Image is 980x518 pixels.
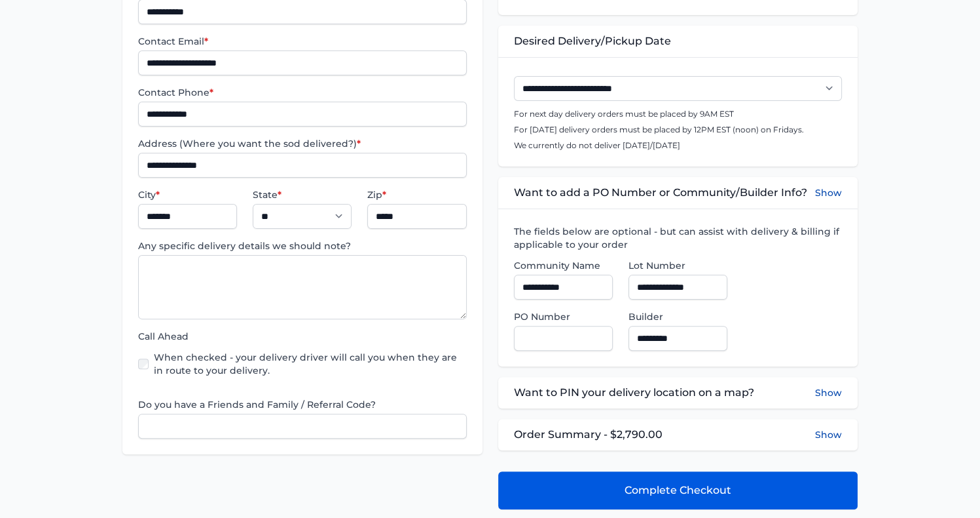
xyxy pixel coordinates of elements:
button: Show [815,385,842,401]
label: State [253,188,352,201]
button: Show [815,428,842,441]
label: Community Name [514,259,613,272]
label: When checked - your delivery driver will call you when they are in route to your delivery. [154,351,466,377]
label: PO Number [514,310,613,323]
span: Want to add a PO Number or Community/Builder Info? [514,185,807,201]
label: City [138,188,237,201]
label: Call Ahead [138,330,466,343]
label: Address (Where you want the sod delivered?) [138,137,466,150]
span: Complete Checkout [625,483,731,498]
p: For [DATE] delivery orders must be placed by 12PM EST (noon) on Fridays. [514,125,842,135]
span: Want to PIN your delivery location on a map? [514,385,754,401]
label: Contact Email [138,35,466,48]
label: The fields below are optional - but can assist with delivery & billing if applicable to your order [514,225,842,251]
label: Any specific delivery details we should note? [138,239,466,252]
button: Show [815,185,842,201]
span: Order Summary - $2,790.00 [514,427,662,443]
button: Complete Checkout [498,471,858,509]
label: Do you have a Friends and Family / Referral Code? [138,398,466,411]
label: Lot Number [628,259,727,272]
p: We currently do not deliver [DATE]/[DATE] [514,140,842,151]
p: For next day delivery orders must be placed by 9AM EST [514,109,842,119]
div: Desired Delivery/Pickup Date [498,26,858,57]
label: Zip [367,188,466,201]
label: Contact Phone [138,86,466,99]
label: Builder [628,310,727,323]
